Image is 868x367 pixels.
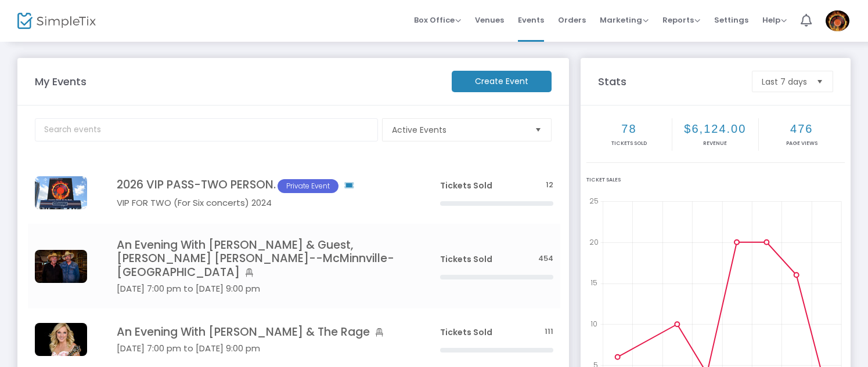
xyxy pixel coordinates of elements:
[673,140,757,148] p: Revenue
[35,323,87,356] img: 63872673818498636138246194101558236903014835759777712050798592o.jpg
[117,343,405,354] h5: [DATE] 7:00 pm to [DATE] 9:00 pm
[392,124,525,136] span: Active Events
[278,179,338,193] span: Private Event
[117,178,405,193] h4: 2026 VIP PASS-TWO PERSON.
[414,14,461,26] span: Box Office
[662,14,700,26] span: Reports
[545,326,553,337] span: 111
[760,122,844,136] h2: 476
[588,122,671,136] h2: 78
[475,5,504,35] span: Venues
[35,250,87,283] img: photo2021.jpg
[762,14,787,26] span: Help
[589,196,599,206] text: 25
[673,122,757,136] h2: $6,124.00
[452,71,552,92] m-button: Create Event
[590,319,597,329] text: 10
[35,118,378,141] input: Search events
[440,253,492,265] span: Tickets Sold
[530,119,546,141] button: Select
[117,198,405,208] h5: VIP FOR TWO (For Six concerts) 2024
[440,180,492,191] span: Tickets Sold
[546,180,553,191] span: 12
[600,14,649,26] span: Marketing
[117,284,405,294] h5: [DATE] 7:00 pm to [DATE] 9:00 pm
[35,176,87,209] img: IMG5773.JPG
[440,326,492,338] span: Tickets Sold
[518,5,544,35] span: Events
[29,74,446,89] m-panel-title: My Events
[558,5,586,35] span: Orders
[760,140,844,148] p: Page Views
[589,237,599,246] text: 20
[592,74,746,89] m-panel-title: Stats
[762,76,807,88] span: Last 7 days
[588,140,671,148] p: Tickets sold
[117,325,405,339] h4: An Evening With [PERSON_NAME] & The Rage
[586,176,845,184] div: Ticket Sales
[714,5,748,35] span: Settings
[812,71,828,92] button: Select
[590,278,597,288] text: 15
[538,253,553,264] span: 454
[117,238,405,279] h4: An Evening With [PERSON_NAME] & Guest, [PERSON_NAME] [PERSON_NAME]--McMinnville-[GEOGRAPHIC_DATA]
